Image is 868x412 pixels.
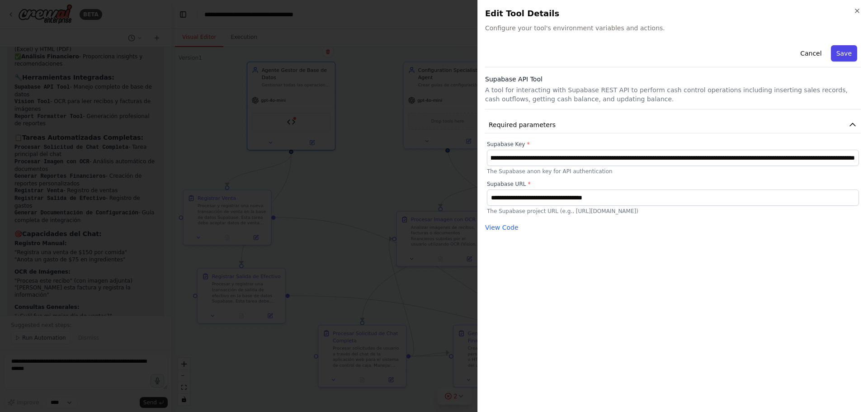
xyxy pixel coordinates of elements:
[489,120,556,129] span: Required parameters
[485,223,519,232] button: View Code
[795,45,827,62] button: Cancel
[485,117,861,133] button: Required parameters
[485,24,861,33] span: Configure your tool's environment variables and actions.
[485,75,861,84] h3: Supabase API Tool
[487,168,859,175] p: The Supabase anon key for API authentication
[485,85,861,104] p: A tool for interacting with Supabase REST API to perform cash control operations including insert...
[487,141,859,148] label: Supabase Key
[487,180,859,188] label: Supabase URL
[831,45,857,62] button: Save
[487,208,859,215] p: The Supabase project URL (e.g., [URL][DOMAIN_NAME])
[485,7,861,20] h2: Edit Tool Details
